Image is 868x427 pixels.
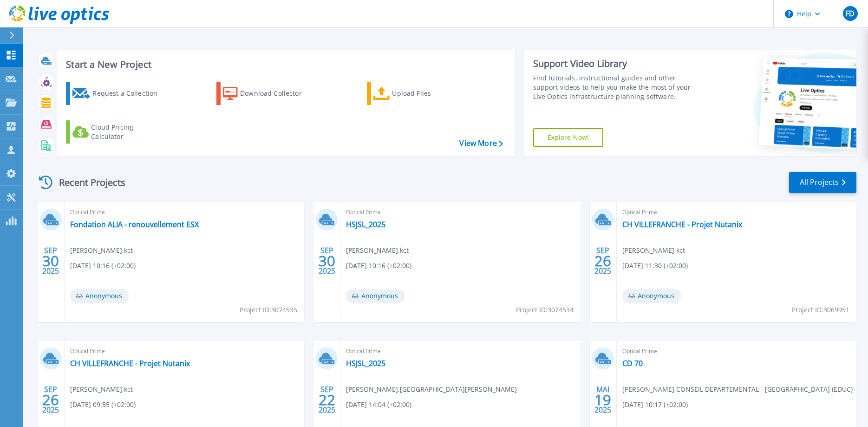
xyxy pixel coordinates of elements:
[70,346,299,356] span: Optical Prime
[346,220,385,229] a: HSJSL_2025
[367,82,470,105] a: Upload Files
[346,245,409,256] span: [PERSON_NAME] , kct
[70,289,129,303] span: Anonymous
[622,220,742,229] a: CH VILLEFRANCHE - Projet Nutanix
[70,245,133,256] span: [PERSON_NAME] , kct
[91,123,165,141] div: Cloud Pricing Calculator
[845,10,855,17] span: FD
[42,396,59,404] span: 26
[622,289,681,303] span: Anonymous
[66,82,170,105] a: Request a Collection
[459,139,503,148] a: View More
[346,289,405,303] span: Anonymous
[346,207,574,217] span: Optical Prime
[70,207,299,217] span: Optical Prime
[42,383,59,417] div: SEP 2025
[66,59,503,70] h3: Start a New Project
[622,346,851,356] span: Optical Prime
[66,120,170,144] a: Cloud Pricing Calculator
[240,84,314,103] div: Download Collector
[622,245,685,256] span: [PERSON_NAME] , kct
[42,244,59,278] div: SEP 2025
[318,383,336,417] div: SEP 2025
[42,257,59,265] span: 30
[533,128,604,147] a: Explore Now!
[533,58,703,70] div: Support Video Library
[792,305,849,315] span: Project ID: 3069951
[346,346,574,356] span: Optical Prime
[216,82,320,105] a: Download Collector
[240,305,297,315] span: Project ID: 3074535
[533,73,703,101] div: Find tutorials, instructional guides and other support videos to help you make the most of your L...
[594,244,612,278] div: SEP 2025
[346,261,411,271] span: [DATE] 10:16 (+02:00)
[70,384,133,394] span: [PERSON_NAME] , kct
[392,84,466,103] div: Upload Files
[346,400,411,410] span: [DATE] 14:04 (+02:00)
[789,172,856,193] a: All Projects
[319,257,335,265] span: 30
[622,207,851,217] span: Optical Prime
[70,359,190,368] a: CH VILLEFRANCHE - Projet Nutanix
[70,261,136,271] span: [DATE] 10:16 (+02:00)
[318,244,336,278] div: SEP 2025
[346,359,385,368] a: HSJSL_2025
[622,384,853,394] span: [PERSON_NAME] , CONSEIL DEPARTEMENTAL - [GEOGRAPHIC_DATA] (EDUC)
[622,261,688,271] span: [DATE] 11:30 (+02:00)
[92,84,167,103] div: Request a Collection
[516,305,574,315] span: Project ID: 3074534
[36,171,138,194] div: Recent Projects
[622,400,688,410] span: [DATE] 10:17 (+02:00)
[319,396,335,404] span: 22
[70,400,136,410] span: [DATE] 09:55 (+02:00)
[622,359,643,368] a: CD 70
[346,384,517,394] span: [PERSON_NAME] , [GEOGRAPHIC_DATA][PERSON_NAME]
[70,220,199,229] a: Fondation ALIA - renouvellement ESX
[594,383,612,417] div: MAI 2025
[594,257,611,265] span: 26
[594,396,611,404] span: 19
